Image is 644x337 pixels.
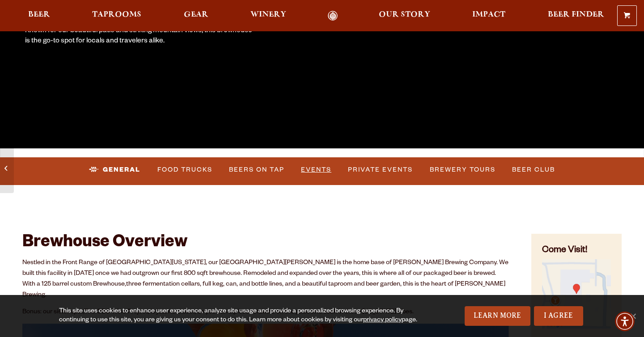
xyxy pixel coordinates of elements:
[59,307,419,325] div: This site uses cookies to enhance user experience, analyze site usage and provide a personalized ...
[542,259,611,328] img: Small thumbnail of location on map
[154,160,216,180] a: Food Trucks
[22,281,505,299] span: three fermentation cellars, full keg, can, and bottle lines, and a beautiful taproom and beer gar...
[542,244,611,257] h4: Come Visit!
[92,11,141,18] span: Taprooms
[465,306,530,326] a: Learn More
[22,234,509,253] h2: Brewhouse Overview
[250,11,286,18] span: Winery
[22,258,509,301] p: Nestled in the Front Range of [GEOGRAPHIC_DATA][US_STATE], our [GEOGRAPHIC_DATA][PERSON_NAME] is ...
[548,11,604,18] span: Beer Finder
[28,11,50,18] span: Beer
[379,11,430,18] span: Our Story
[297,160,335,180] a: Events
[184,11,208,18] span: Gear
[86,11,147,21] a: Taprooms
[615,312,635,331] div: Accessibility Menu
[508,160,559,180] a: Beer Club
[178,11,214,21] a: Gear
[22,11,56,21] a: Beer
[85,160,144,180] a: General
[245,11,292,21] a: Winery
[363,317,402,324] a: privacy policy
[225,160,288,180] a: Beers on Tap
[25,26,254,47] div: Known for our beautiful patio and striking mountain views, this brewhouse is the go-to spot for l...
[466,11,511,21] a: Impact
[426,160,499,180] a: Brewery Tours
[542,11,610,21] a: Beer Finder
[316,11,350,21] a: Odell Home
[373,11,436,21] a: Our Story
[472,11,505,18] span: Impact
[534,306,583,326] a: I Agree
[344,160,416,180] a: Private Events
